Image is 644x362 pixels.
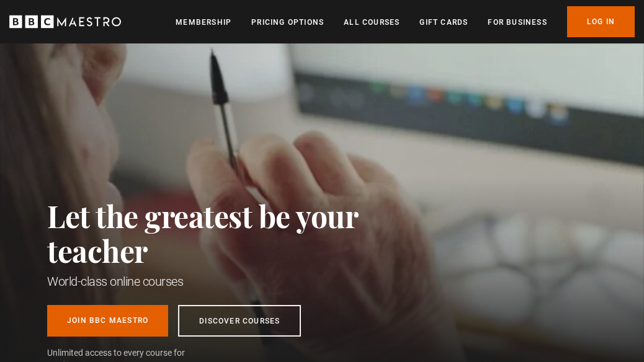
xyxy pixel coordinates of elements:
h2: Let the greatest be your teacher [47,198,413,268]
a: Gift Cards [419,16,468,29]
h1: World-class online courses [47,273,413,290]
a: Log In [567,6,635,37]
a: Membership [176,16,231,29]
a: Join BBC Maestro [47,305,168,337]
a: Discover Courses [178,305,301,337]
a: All Courses [344,16,400,29]
a: Pricing Options [251,16,324,29]
svg: BBC Maestro [9,12,121,31]
nav: Primary [176,6,635,37]
a: For business [488,16,547,29]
